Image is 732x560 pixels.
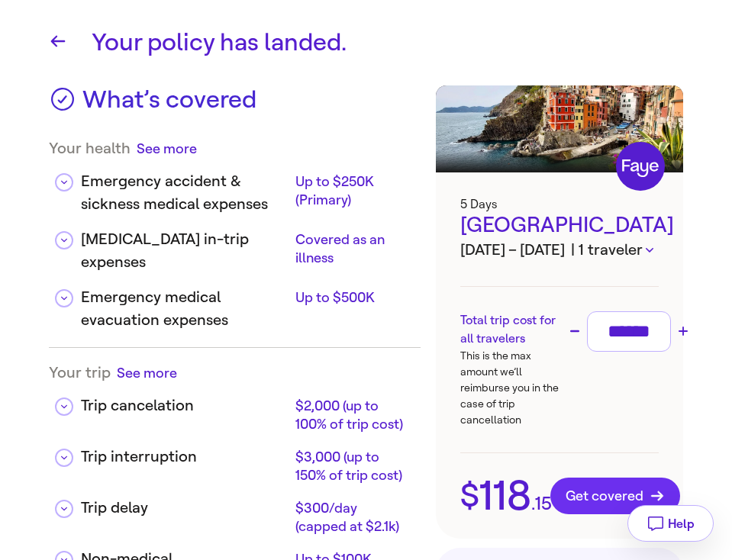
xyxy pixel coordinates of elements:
[668,517,695,531] span: Help
[295,230,408,267] div: Covered as an illness
[460,311,559,348] h3: Total trip cost for all travelers
[82,85,256,124] h3: What’s covered
[49,433,421,484] div: Trip interruption$3,000 (up to 150% of trip cost)
[460,239,659,262] h3: [DATE] – [DATE]
[566,488,665,504] span: Get covered
[81,497,289,520] div: Trip delay
[479,475,531,517] span: 118
[295,448,408,484] div: $3,000 (up to 150% of trip cost)
[535,494,552,513] span: 15
[460,348,559,428] p: This is the max amount we’ll reimburse you in the case of trip cancellation
[566,322,584,340] button: Decrease trip cost
[81,286,289,332] div: Emergency medical evacuation expenses
[81,446,289,468] div: Trip interruption
[460,480,479,512] span: $
[571,239,653,262] button: | 1 traveler
[295,397,408,433] div: $2,000 (up to 100% of trip cost)
[81,228,289,274] div: [MEDICAL_DATA] in-trip expenses
[49,139,421,158] div: Your health
[49,274,421,332] div: Emergency medical evacuation expensesUp to $500K
[49,216,421,274] div: [MEDICAL_DATA] in-trip expensesCovered as an illness
[137,139,197,158] button: See more
[92,24,683,61] h1: Your policy has landed.
[627,505,714,542] button: Help
[117,363,177,382] button: See more
[81,170,289,216] div: Emergency accident & sickness medical expenses
[531,494,535,513] span: .
[460,211,659,239] div: [GEOGRAPHIC_DATA]
[81,394,289,417] div: Trip cancelation
[49,484,421,536] div: Trip delay$300/day (capped at $2.1k)
[295,499,408,536] div: $300/day (capped at $2.1k)
[460,197,659,211] h3: 5 Days
[295,288,408,307] div: Up to $500K
[49,382,421,433] div: Trip cancelation$2,000 (up to 100% of trip cost)
[674,322,692,340] button: Increase trip cost
[550,478,680,514] button: Get covered
[49,363,421,382] div: Your trip
[295,172,408,209] div: Up to $250K (Primary)
[594,318,664,345] input: Trip cost
[49,158,421,216] div: Emergency accident & sickness medical expensesUp to $250K (Primary)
